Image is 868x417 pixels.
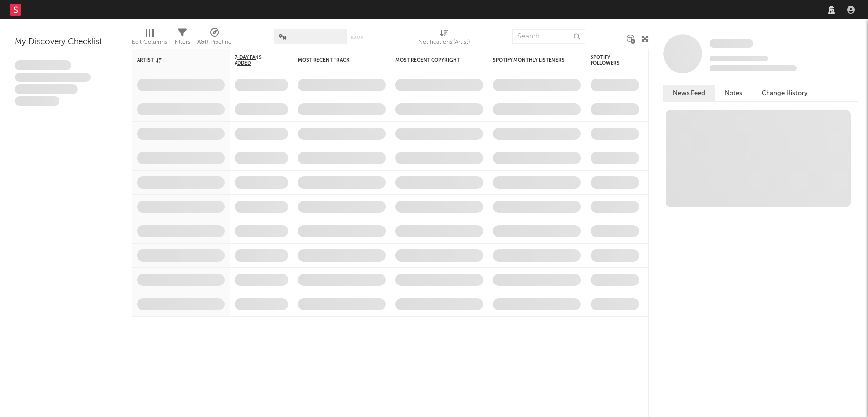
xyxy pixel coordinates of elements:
[710,39,753,48] span: Some Artist
[298,57,371,63] div: Most Recent Track
[132,37,167,48] div: Edit Columns
[175,24,190,53] div: Filters
[418,24,470,53] div: Notifications (Artist)
[132,24,167,53] div: Edit Columns
[715,85,752,101] button: Notes
[15,37,117,48] div: My Discovery Checklist
[752,85,817,101] button: Change History
[512,29,585,44] input: Search...
[137,57,210,63] div: Artist
[197,37,232,48] div: A&R Pipeline
[15,84,78,94] span: Praesent ac interdum
[175,37,190,48] div: Filters
[591,55,625,66] div: Spotify Followers
[710,39,753,49] a: Some Artist
[493,57,566,63] div: Spotify Monthly Listeners
[15,96,59,106] span: Aliquam viverra
[663,85,715,101] button: News Feed
[710,65,797,71] span: 0 fans last week
[351,35,363,40] button: Save
[710,56,768,61] span: Tracking Since: [DATE]
[197,24,232,53] div: A&R Pipeline
[15,60,71,70] span: Lorem ipsum dolor
[15,73,91,82] span: Integer aliquet in purus et
[395,57,469,63] div: Most Recent Copyright
[235,55,274,66] span: 7-Day Fans Added
[418,37,470,48] div: Notifications (Artist)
